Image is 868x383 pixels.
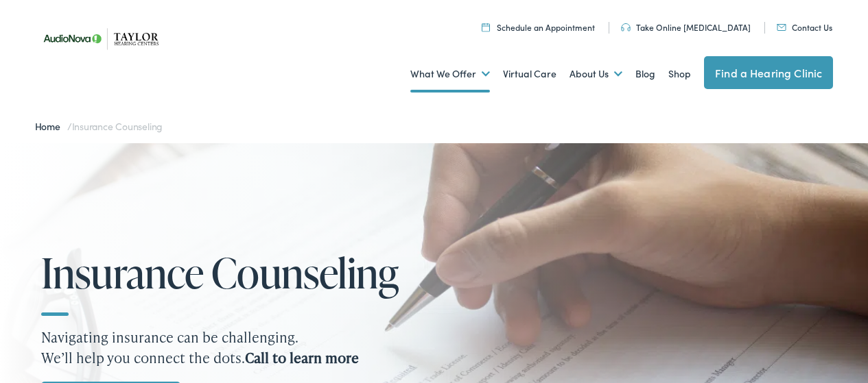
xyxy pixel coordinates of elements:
[35,119,163,133] span: /
[410,49,490,99] a: What We Offer
[245,348,359,367] strong: Call to learn more
[704,56,833,89] a: Find a Hearing Clinic
[72,119,163,133] span: Insurance Counseling
[777,21,832,33] a: Contact Us
[41,327,827,368] p: Navigating insurance can be challenging. We’ll help you connect the dots.
[635,49,655,99] a: Blog
[668,49,691,99] a: Shop
[570,49,622,99] a: About Us
[41,250,425,295] h1: Insurance Counseling
[482,23,490,32] img: utility icon
[482,21,595,33] a: Schedule an Appointment
[621,21,751,33] a: Take Online [MEDICAL_DATA]
[503,49,556,99] a: Virtual Care
[621,23,631,32] img: utility icon
[35,119,67,133] a: Home
[777,24,786,31] img: utility icon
